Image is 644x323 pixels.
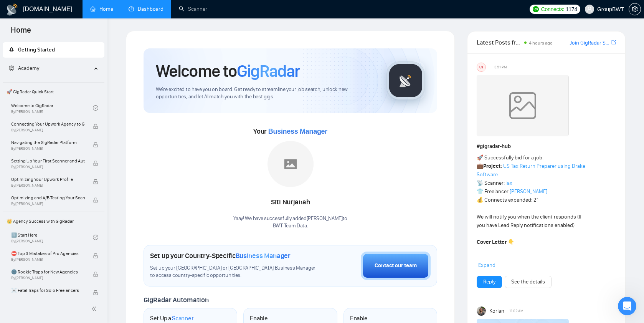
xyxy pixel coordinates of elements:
[11,287,85,294] span: ☠️ Fatal Traps for Solo Freelancers
[505,276,552,288] button: See the details
[253,127,327,136] span: Your
[11,194,85,202] span: Optimizing and A/B Testing Your Scanner for Better Results
[478,262,495,268] span: Expand
[144,296,208,304] span: GigRadar Automation
[237,61,300,81] span: GigRadar
[233,196,347,209] div: Siti Nurjanah
[129,6,163,12] a: dashboardDashboard
[3,42,104,58] li: Getting Started
[11,202,85,206] span: By [PERSON_NAME]
[11,165,85,169] span: By [PERSON_NAME]
[477,142,616,151] h1: # gigradar-hub
[11,176,85,183] span: Optimizing Your Upwork Profile
[93,124,98,129] span: lock
[6,3,18,16] img: logo
[477,38,522,47] span: Latest Posts from the GigRadar Community
[236,252,291,260] span: Business Manager
[375,262,417,270] div: Contact our team
[18,65,39,71] span: Academy
[483,278,495,286] a: Reply
[477,306,486,316] img: Korlan
[570,39,610,47] a: Join GigRadar Slack Community
[11,268,85,276] span: 🌚 Rookie Traps for New Agencies
[156,61,300,81] h1: Welcome to
[11,99,93,116] a: Welcome to GigRadarBy[PERSON_NAME]
[9,65,39,71] span: Academy
[477,276,502,288] button: Reply
[268,141,314,187] img: placeholder.png
[566,5,577,13] span: 1174
[11,294,85,299] span: By [PERSON_NAME]
[93,272,98,277] span: lock
[511,278,545,286] a: See the details
[494,64,507,71] span: 3:51 PM
[11,157,85,165] span: Setting Up Your First Scanner and Auto-Bidder
[11,128,85,133] span: By [PERSON_NAME]
[11,146,85,151] span: By [PERSON_NAME]
[529,40,553,46] span: 4 hours ago
[483,163,502,169] strong: Project:
[361,252,431,280] button: Contact our team
[233,215,347,230] div: Yaay! We have successfully added [PERSON_NAME] to
[93,142,98,147] span: lock
[629,6,641,12] span: setting
[11,276,85,280] span: By [PERSON_NAME]
[91,305,99,313] span: double-left
[611,39,616,45] span: export
[629,6,641,12] a: setting
[150,265,319,279] span: Set up your [GEOGRAPHIC_DATA] or [GEOGRAPHIC_DATA] Business Manager to access country-specific op...
[11,229,93,246] a: 1️⃣ Start HereBy[PERSON_NAME]
[386,61,425,100] img: gigradar-logo.png
[611,39,616,46] a: export
[477,63,485,71] div: US
[156,86,374,101] span: We're excited to have you on board. Get ready to streamline your job search, unlock new opportuni...
[179,6,207,12] a: searchScanner
[541,5,564,13] span: Connects:
[509,308,523,315] span: 11:02 AM
[90,6,113,12] a: homeHome
[93,197,98,203] span: lock
[3,214,104,229] span: 👑 Agency Success with GigRadar
[477,163,585,178] a: US Tax Return Preparer using Drake Software
[11,120,85,128] span: Connecting Your Upwork Agency to GigRadar
[9,47,14,52] span: rocket
[93,179,98,184] span: lock
[477,239,514,245] strong: Cover Letter 👇
[587,7,592,12] span: user
[533,6,539,12] img: upwork-logo.png
[489,307,504,315] span: Korlan
[233,222,347,230] p: BWT Team Data .
[11,250,85,257] span: ⛔ Top 3 Mistakes of Pro Agencies
[11,257,85,262] span: By [PERSON_NAME]
[172,315,193,322] span: Scanner
[629,3,641,15] button: setting
[150,315,193,322] h1: Set Up a
[510,188,547,195] a: [PERSON_NAME]
[93,253,98,258] span: lock
[505,180,512,186] a: Tax
[9,65,14,71] span: fund-projection-screen
[477,75,569,136] img: weqQh+iSagEgQAAAABJRU5ErkJggg==
[18,46,55,53] span: Getting Started
[11,183,85,188] span: By [PERSON_NAME]
[5,25,37,41] span: Home
[93,235,98,240] span: check-circle
[150,252,291,260] h1: Set up your Country-Specific
[93,290,98,295] span: lock
[618,297,636,315] iframe: Intercom live chat
[93,105,98,111] span: check-circle
[3,84,104,99] span: 🚀 GigRadar Quick Start
[11,139,85,146] span: Navigating the GigRadar Platform
[268,128,327,135] span: Business Manager
[93,161,98,166] span: lock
